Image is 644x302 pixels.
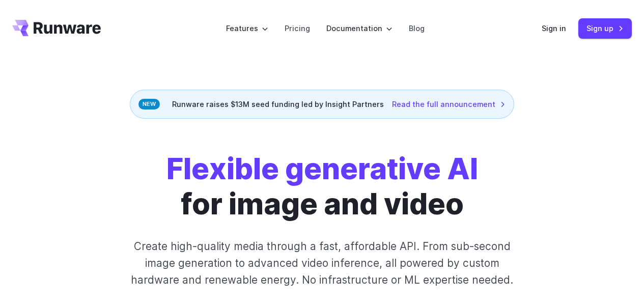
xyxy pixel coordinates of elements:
[130,90,514,119] div: Runware raises $13M seed funding led by Insight Partners
[326,22,393,34] label: Documentation
[226,22,268,34] label: Features
[166,151,478,186] strong: Flexible generative AI
[578,18,632,38] a: Sign up
[409,22,425,34] a: Blog
[124,238,520,289] p: Create high-quality media through a fast, affordable API. From sub-second image generation to adv...
[392,98,506,110] a: Read the full announcement
[166,151,478,222] h1: for image and video
[285,22,310,34] a: Pricing
[542,22,566,34] a: Sign in
[12,20,101,36] a: Go to /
